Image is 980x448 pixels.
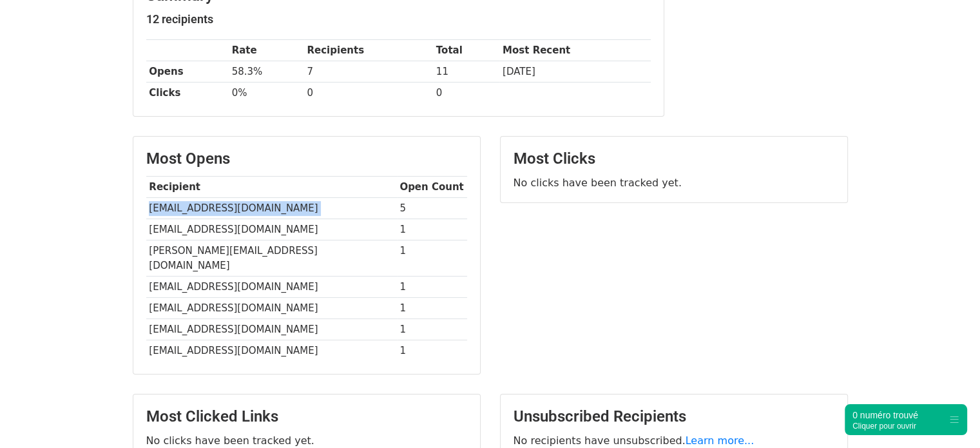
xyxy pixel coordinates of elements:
td: [EMAIL_ADDRESS][DOMAIN_NAME] [146,298,397,319]
h5: 12 recipients [146,12,651,26]
td: 7 [304,61,433,83]
iframe: Chat Widget [916,386,980,448]
td: [EMAIL_ADDRESS][DOMAIN_NAME] [146,340,397,362]
td: [PERSON_NAME][EMAIL_ADDRESS][DOMAIN_NAME] [146,240,397,277]
h3: Most Opens [146,150,467,168]
td: 1 [397,298,467,319]
td: 58.3% [229,61,304,83]
td: [EMAIL_ADDRESS][DOMAIN_NAME] [146,219,397,240]
h3: Unsubscribed Recipients [514,407,834,426]
th: Recipient [146,177,397,198]
td: 0 [304,83,433,104]
td: [DATE] [499,61,650,83]
td: 1 [397,340,467,362]
th: Opens [146,61,229,83]
th: Rate [229,40,304,61]
td: [EMAIL_ADDRESS][DOMAIN_NAME] [146,319,397,340]
div: Widget de chat [916,386,980,448]
th: Recipients [304,40,433,61]
td: 5 [397,198,467,219]
td: 0% [229,83,304,104]
th: Total [433,40,499,61]
td: [EMAIL_ADDRESS][DOMAIN_NAME] [146,198,397,219]
td: 11 [433,61,499,83]
h3: Most Clicks [514,150,834,168]
p: No clicks have been tracked yet. [146,434,467,447]
td: 1 [397,319,467,340]
td: 0 [433,83,499,104]
p: No recipients have unsubscribed. [514,434,834,447]
td: [EMAIL_ADDRESS][DOMAIN_NAME] [146,277,397,298]
td: 1 [397,240,467,277]
a: Learn more... [686,434,754,447]
th: Clicks [146,83,229,104]
td: 1 [397,277,467,298]
h3: Most Clicked Links [146,407,467,426]
p: No clicks have been tracked yet. [514,176,834,190]
td: 1 [397,219,467,240]
th: Most Recent [499,40,650,61]
th: Open Count [397,177,467,198]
